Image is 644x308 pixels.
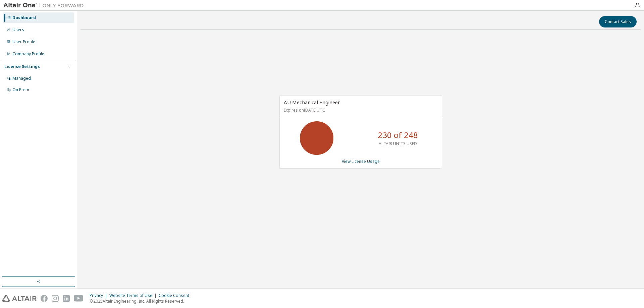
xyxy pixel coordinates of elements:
div: License Settings [4,64,40,69]
img: instagram.svg [52,295,59,302]
button: Contact Sales [599,16,637,27]
div: Users [12,27,24,33]
p: ALTAIR UNITS USED [379,141,417,146]
p: 230 of 248 [378,129,418,141]
div: Cookie Consent [159,293,193,298]
img: linkedin.svg [63,295,70,302]
span: AU Mechanical Engineer [284,99,340,106]
div: Privacy [90,293,109,298]
div: Dashboard [12,15,36,20]
div: On Prem [12,87,29,93]
a: View License Usage [342,159,380,164]
div: Company Profile [12,51,44,57]
div: Managed [12,76,31,81]
img: youtube.svg [74,295,84,302]
img: Altair One [3,2,87,9]
div: User Profile [12,39,35,45]
p: Expires on [DATE] UTC [284,107,436,113]
p: © 2025 Altair Engineering, Inc. All Rights Reserved. [90,298,193,304]
img: altair_logo.svg [2,295,37,302]
img: facebook.svg [41,295,48,302]
div: Website Terms of Use [109,293,159,298]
